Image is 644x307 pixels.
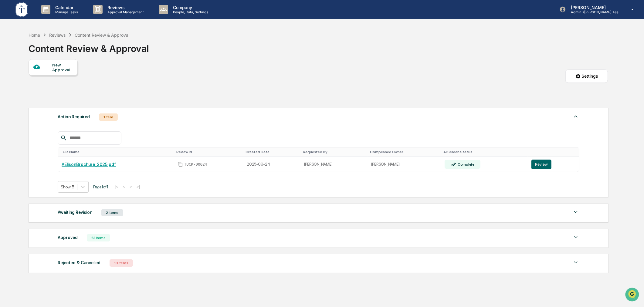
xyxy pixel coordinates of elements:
[103,10,147,14] p: Approval Management
[44,108,49,113] div: 🗄️
[12,83,17,88] img: 1746055101610-c473b297-6a78-478c-a979-82029cc54cd1
[50,83,53,87] span: •
[565,69,608,83] button: Settings
[168,10,211,14] p: People, Data, Settings
[43,134,73,139] a: Powered byPylon
[178,162,183,167] span: Copy Id
[572,234,579,241] img: caret
[370,150,439,154] div: Toggle SortBy
[87,234,110,241] div: 61 Items
[6,120,11,125] div: 🔎
[566,10,622,14] p: Admin • [PERSON_NAME] Asset Management LLC
[566,5,622,10] p: [PERSON_NAME]
[4,105,42,116] a: 🖐️Preclearance
[103,5,147,10] p: Reviews
[50,5,81,10] p: Calendar
[99,113,118,121] div: 1 Item
[29,32,40,38] div: Home
[58,259,100,267] div: Rejected & Cancelled
[15,1,29,18] img: logo
[6,77,16,86] img: Cameron Burns
[110,259,133,267] div: 19 Items
[58,208,92,216] div: Awaiting Revision
[6,13,110,22] p: How can we help?
[94,66,110,73] button: See all
[243,157,300,172] td: 2025-09-24
[49,32,66,38] div: Reviews
[21,46,100,52] div: Start new chat
[12,108,39,114] span: Preclearance
[6,46,17,57] img: 1746055101610-c473b297-6a78-478c-a979-82029cc54cd1
[42,105,78,116] a: 🗄️Attestations
[21,52,77,57] div: We're available if you need us!
[60,134,73,139] span: Pylon
[62,162,116,167] a: AElisonBrochure_2025.pdf
[135,184,142,189] button: >|
[176,150,241,154] div: Toggle SortBy
[572,113,579,120] img: caret
[531,160,575,169] a: Review
[625,287,641,303] iframe: Open customer support
[572,208,579,216] img: caret
[303,150,365,154] div: Toggle SortBy
[113,184,120,189] button: |<
[75,32,129,38] div: Content Review & Approval
[443,150,525,154] div: Toggle SortBy
[29,38,149,54] div: Content Review & Approval
[368,157,441,172] td: [PERSON_NAME]
[52,62,73,72] div: New Approval
[58,234,78,241] div: Approved
[121,184,127,189] button: <
[572,259,579,266] img: caret
[168,5,211,10] p: Company
[246,150,298,154] div: Toggle SortBy
[4,117,41,128] a: 🔎Data Lookup
[103,48,110,56] button: Start new chat
[93,184,108,189] span: Page 1 of 1
[531,160,551,169] button: Review
[101,209,123,216] div: 2 Items
[456,162,474,167] div: Complete
[533,150,577,154] div: Toggle SortBy
[19,83,49,87] span: [PERSON_NAME]
[6,108,11,113] div: 🖐️
[50,108,75,114] span: Attestations
[300,157,368,172] td: [PERSON_NAME]
[63,150,171,154] div: Toggle SortBy
[54,83,66,87] span: [DATE]
[50,10,81,14] p: Manage Tasks
[128,184,134,189] button: >
[12,119,38,125] span: Data Lookup
[58,113,90,121] div: Action Required
[184,162,207,167] span: TUCK-00024
[6,67,41,72] div: Past conversations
